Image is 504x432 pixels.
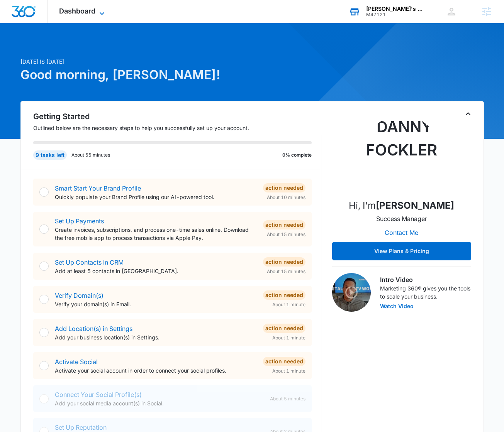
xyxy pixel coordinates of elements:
p: 0% complete [282,152,312,159]
div: Action Needed [263,220,305,229]
p: Success Manager [376,214,427,223]
span: About 15 minutes [267,268,305,275]
span: About 1 minute [272,368,305,375]
button: View Plans & Pricing [332,242,471,260]
button: Contact Me [377,223,426,242]
h1: Good morning, [PERSON_NAME]! [20,66,326,84]
button: Watch Video [380,304,414,309]
strong: [PERSON_NAME] [376,200,454,211]
span: About 1 minute [272,334,305,341]
h2: Getting Started [33,111,321,122]
button: Toggle Collapse [463,109,473,118]
img: Intro Video [332,273,371,312]
a: Activate Social [55,358,98,366]
a: Add Location(s) in Settings [55,325,132,332]
p: Verify your domain(s) in Email. [55,300,257,308]
div: Action Needed [263,183,305,192]
div: account id [366,12,423,17]
p: Quickly populate your Brand Profile using our AI-powered tool. [55,193,257,201]
p: Marketing 360® gives you the tools to scale your business. [380,284,471,300]
p: Add your social media account(s) in Social. [55,399,264,407]
a: Smart Start Your Brand Profile [55,184,141,192]
span: About 15 minutes [267,231,305,238]
div: 9 tasks left [33,150,67,160]
a: Verify Domain(s) [55,292,104,299]
div: Action Needed [263,324,305,333]
p: Add at least 5 contacts in [GEOGRAPHIC_DATA]. [55,267,257,275]
div: Action Needed [263,290,305,300]
p: Activate your social account in order to connect your social profiles. [55,366,257,375]
a: Set Up Contacts in CRM [55,258,124,266]
p: Add your business location(s) in Settings. [55,333,257,341]
div: Action Needed [263,257,305,267]
p: Create invoices, subscriptions, and process one-time sales online. Download the free mobile app t... [55,226,257,242]
span: About 1 minute [272,301,305,308]
a: Set Up Payments [55,217,104,225]
span: Dashboard [59,7,95,15]
span: About 5 minutes [270,395,305,402]
h3: Intro Video [380,275,471,284]
span: About 10 minutes [267,194,305,201]
div: Action Needed [263,357,305,366]
p: Outlined below are the necessary steps to help you successfully set up your account. [33,124,321,132]
div: account name [366,6,423,12]
p: Hi, I'm [349,199,454,213]
p: About 55 minutes [71,152,110,159]
p: [DATE] is [DATE] [20,57,326,66]
img: Danny Fockler [363,115,440,192]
